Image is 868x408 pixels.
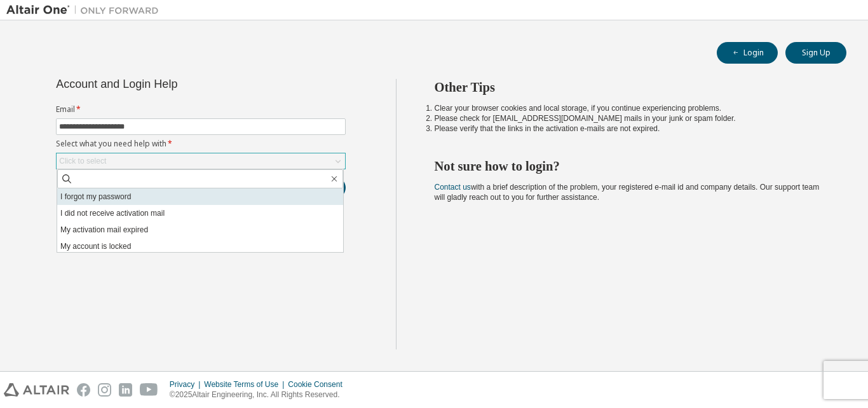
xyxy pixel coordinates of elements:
[435,183,820,202] span: with a brief description of the problem, your registered e-mail id and company details. Our suppo...
[785,42,846,64] button: Sign Up
[119,383,132,397] img: linkedin.svg
[435,103,824,113] li: Clear your browser cookies and local storage, if you continue experiencing problems.
[59,156,106,166] div: Click to select
[435,183,471,192] a: Contact us
[288,379,349,390] div: Cookie Consent
[57,188,343,205] li: I forgot my password
[6,4,165,17] img: Altair One
[4,383,69,397] img: altair_logo.svg
[56,139,346,149] label: Select what you need help with
[140,383,158,397] img: youtube.svg
[435,158,824,174] h2: Not sure how to login?
[170,379,204,390] div: Privacy
[717,42,778,64] button: Login
[435,123,824,134] li: Please verify that the links in the activation e-mails are not expired.
[56,79,288,89] div: Account and Login Help
[77,383,90,397] img: facebook.svg
[57,153,345,169] div: Click to select
[170,390,350,400] p: © 2025 Altair Engineering, Inc. All Rights Reserved.
[435,79,824,95] h2: Other Tips
[56,104,346,115] label: Email
[435,113,824,123] li: Please check for [EMAIL_ADDRESS][DOMAIN_NAME] mails in your junk or spam folder.
[204,379,288,390] div: Website Terms of Use
[98,383,111,397] img: instagram.svg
